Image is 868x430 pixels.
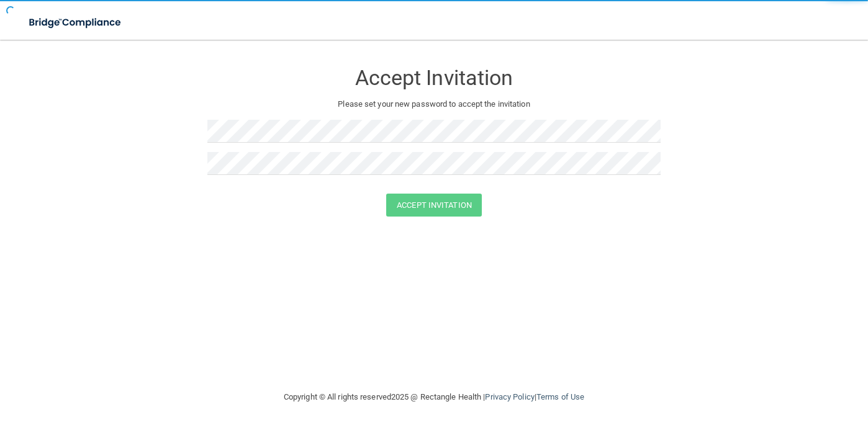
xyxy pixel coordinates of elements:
p: Please set your new password to accept the invitation [217,97,651,112]
a: Privacy Policy [485,392,534,401]
img: bridge_compliance_login_screen.278c3ca4.svg [19,10,133,35]
div: Copyright © All rights reserved 2025 @ Rectangle Health | | [207,377,661,417]
a: Terms of Use [536,392,584,401]
h3: Accept Invitation [207,66,661,89]
button: Accept Invitation [386,194,482,217]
